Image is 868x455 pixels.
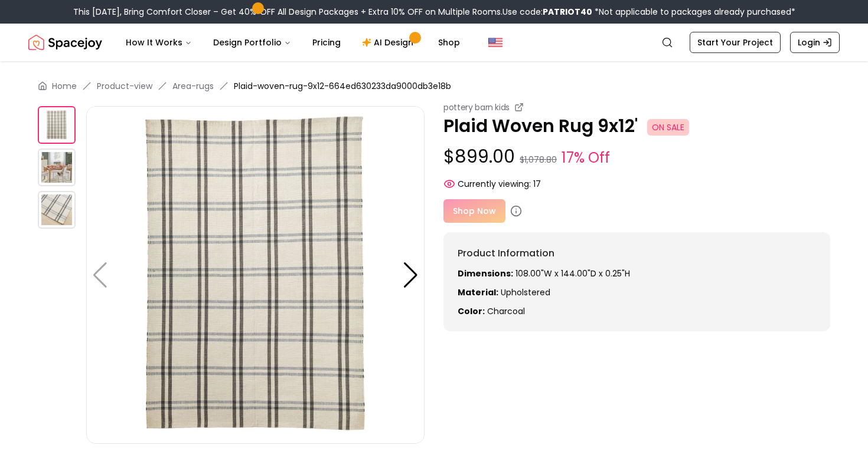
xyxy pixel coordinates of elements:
p: 108.00"W x 144.00"D x 0.25"H [458,268,816,279]
nav: Global [28,24,840,61]
a: Area-rugs [172,80,214,92]
small: pottery barn kids [443,101,510,113]
small: 17% Off [562,147,610,169]
nav: Main [116,31,469,54]
span: ON SALE [647,119,689,136]
a: Login [790,32,840,53]
span: Use code: [502,6,592,18]
img: https://storage.googleapis.com/spacejoy-main/assets/664ed630233da9000db3e18b/product_2_j5pe3j8m1a1g [38,191,76,229]
span: *Not applicable to packages already purchased* [592,6,795,18]
img: United States [488,35,502,50]
button: Design Portfolio [204,31,301,54]
a: Home [52,80,77,92]
span: charcoal [487,305,525,317]
img: Spacejoy Logo [28,31,102,54]
strong: Material: [458,286,498,298]
nav: breadcrumb [38,80,830,92]
a: Pricing [303,31,350,54]
strong: Dimensions: [458,268,513,279]
p: Plaid Woven Rug 9x12' [443,116,830,137]
small: $1,078.80 [520,154,557,166]
a: Spacejoy [28,31,102,54]
a: Product-view [97,80,152,92]
img: https://storage.googleapis.com/spacejoy-main/assets/664ed630233da9000db3e18b/product_1_298gd8kk7o0a [38,149,76,186]
img: https://storage.googleapis.com/spacejoy-main/assets/664ed630233da9000db3e18b/product_0_im3o5b0a3ol [38,106,76,144]
button: How It Works [116,31,201,54]
a: AI Design [353,31,426,54]
span: 17 [533,178,541,190]
div: This [DATE], Bring Comfort Closer – Get 40% OFF All Design Packages + Extra 10% OFF on Multiple R... [73,6,795,18]
a: Shop [429,31,469,54]
a: Start Your Project [690,32,781,53]
span: Upholstered [501,286,550,298]
img: https://storage.googleapis.com/spacejoy-main/assets/664ed630233da9000db3e18b/product_0_im3o5b0a3ol [86,106,425,444]
h6: Product Information [458,246,816,261]
span: Plaid-woven-rug-9x12-664ed630233da9000db3e18b [234,80,451,92]
strong: Color: [458,305,485,317]
span: Currently viewing: [458,178,531,190]
img: https://storage.googleapis.com/spacejoy-main/assets/664ed630233da9000db3e18b/product_1_298gd8kk7o0a [425,106,763,444]
p: $899.00 [443,146,830,169]
b: PATRIOT40 [543,6,592,18]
